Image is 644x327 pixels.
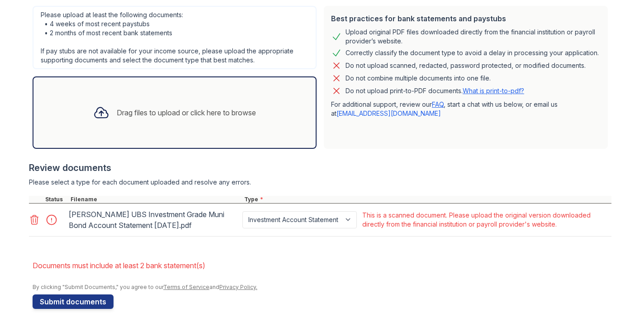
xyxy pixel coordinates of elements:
[69,196,242,203] div: Filename
[346,86,524,95] p: Do not upload print-to-PDF documents.
[43,196,69,203] div: Status
[362,211,610,229] div: This is a scanned document. Please upload the original version downloaded directly from the finan...
[336,109,441,117] a: [EMAIL_ADDRESS][DOMAIN_NAME]
[33,284,611,291] div: By clicking "Submit Documents," you agree to our and
[432,100,444,108] a: FAQ
[219,284,257,290] a: Privacy Policy.
[29,161,611,174] div: Review documents
[69,207,239,232] div: [PERSON_NAME] UBS Investment Grade Muni Bond Account Statement [DATE].pdf
[242,196,611,203] div: Type
[33,256,611,275] li: Documents must include at least 2 bank statement(s)
[33,6,317,69] div: Please upload at least the following documents: • 4 weeks of most recent paystubs • 2 months of m...
[463,87,524,95] a: What is print-to-pdf?
[346,28,601,46] div: Upload original PDF files downloaded directly from the financial institution or payroll provider’...
[346,47,599,58] div: Correctly classify the document type to avoid a delay in processing your application.
[33,294,114,309] button: Submit documents
[331,100,601,118] p: For additional support, review our , start a chat with us below, or email us at
[29,178,611,187] div: Please select a type for each document uploaded and resolve any errors.
[163,284,209,290] a: Terms of Service
[346,60,586,71] div: Do not upload scanned, redacted, password protected, or modified documents.
[117,107,256,118] div: Drag files to upload or click here to browse
[346,73,491,84] div: Do not combine multiple documents into one file.
[331,13,601,24] div: Best practices for bank statements and paystubs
